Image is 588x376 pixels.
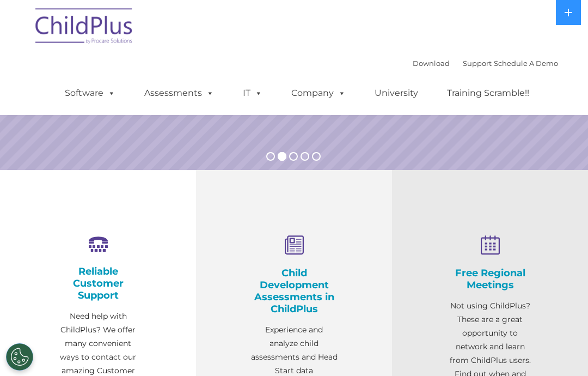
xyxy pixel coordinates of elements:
[436,82,540,104] a: Training Scramble!!
[54,265,142,301] h4: Reliable Customer Support
[232,82,273,104] a: IT
[364,82,429,104] a: University
[413,59,450,68] a: Download
[133,82,225,104] a: Assessments
[250,267,338,315] h4: Child Development Assessments in ChildPlus
[413,59,558,68] font: |
[446,267,534,291] h4: Free Regional Meetings
[463,59,492,68] a: Support
[494,59,558,68] a: Schedule A Demo
[280,82,357,104] a: Company
[30,1,139,55] img: ChildPlus by Procare Solutions
[6,343,33,371] button: Cookies Settings
[54,82,126,104] a: Software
